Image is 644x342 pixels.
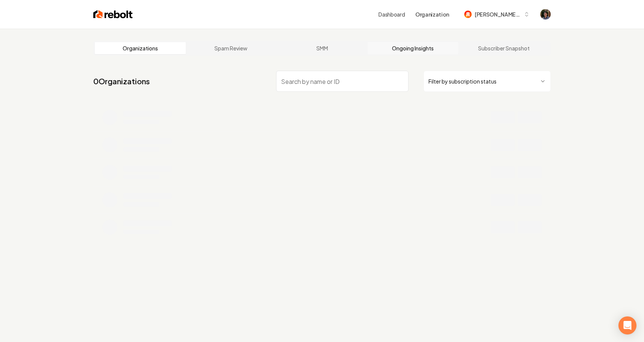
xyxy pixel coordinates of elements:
[540,9,551,20] img: Mitchell Stahl
[93,9,133,20] img: Rebolt Logo
[93,76,150,87] a: 0Organizations
[475,11,521,18] span: [PERSON_NAME]-62
[411,8,454,21] button: Organization
[186,42,277,54] a: Spam Review
[464,11,472,18] img: mitchell-62
[458,42,549,54] a: Subscriber Snapshot
[368,42,459,54] a: Ongoing Insights
[276,42,368,54] a: SMM
[95,42,186,54] a: Organizations
[276,71,409,92] input: Search by name or ID
[618,316,636,334] div: Open Intercom Messenger
[378,11,405,18] a: Dashboard
[540,9,551,20] button: Open user button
